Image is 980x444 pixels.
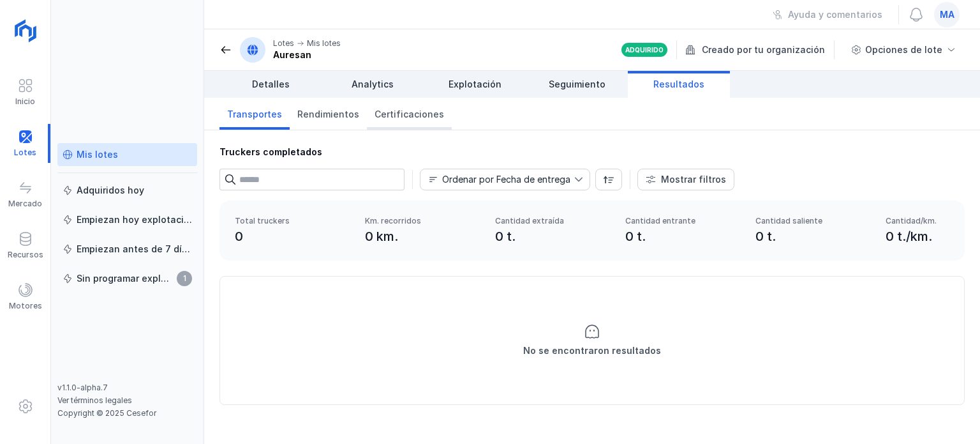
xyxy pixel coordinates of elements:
div: Inicio [15,96,35,107]
a: Detalles [219,71,322,98]
a: Adquiridos hoy [57,179,197,202]
span: Rendimientos [297,108,359,121]
span: Certificaciones [375,108,444,121]
div: Cantidad entrante [625,216,740,226]
button: Ayuda y comentarios [764,4,891,26]
div: 0 km. [365,227,480,245]
a: Rendimientos [290,98,367,130]
div: Motores [9,301,42,311]
div: Ayuda y comentarios [788,8,882,21]
div: Empiezan antes de 7 días [77,243,192,256]
a: Sin programar explotación1 [57,267,197,290]
div: v1.1.0-alpha.7 [57,383,197,393]
a: Empiezan hoy explotación [57,208,197,231]
span: Fecha de entrega [420,169,574,190]
div: Cantidad extraída [495,216,610,226]
div: 0 t. [495,227,610,245]
span: ma [940,8,954,21]
span: Detalles [252,78,290,91]
span: Analytics [352,78,394,91]
span: 1 [177,271,192,286]
div: Adquirido [625,45,664,54]
a: Ver términos legales [57,395,132,405]
div: Mercado [8,199,42,209]
div: Adquiridos hoy [77,184,144,197]
div: Mis lotes [77,148,118,161]
div: Truckers completados [219,146,965,158]
div: Mis lotes [307,38,341,49]
div: Ordenar por Fecha de entrega [442,175,570,184]
a: Certificaciones [367,98,452,130]
div: Mostrar filtros [661,173,726,186]
div: Recursos [8,250,43,260]
a: Transportes [219,98,290,130]
a: Explotación [424,71,526,98]
a: Analytics [322,71,424,98]
div: Lotes [273,38,294,49]
div: 0 t. [755,227,870,245]
div: Cantidad saliente [755,216,870,226]
div: Sin programar explotación [77,272,173,285]
div: 0 [235,227,350,245]
div: Empiezan hoy explotación [77,213,192,226]
div: 0 t. [625,227,740,245]
span: Transportes [227,108,282,121]
span: Explotación [449,78,501,91]
div: Opciones de lote [865,43,942,56]
a: Resultados [628,71,730,98]
div: Creado por tu organización [685,40,836,59]
div: No se encontraron resultados [523,344,661,357]
a: Mis lotes [57,143,197,166]
span: Seguimiento [549,78,605,91]
a: Seguimiento [526,71,628,98]
a: Empiezan antes de 7 días [57,238,197,261]
span: Resultados [653,78,704,91]
div: Auresan [273,49,341,61]
div: Total truckers [235,216,350,226]
div: Km. recorridos [365,216,480,226]
button: Mostrar filtros [637,169,734,190]
img: logoRight.svg [10,15,41,47]
div: Copyright © 2025 Cesefor [57,408,197,418]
